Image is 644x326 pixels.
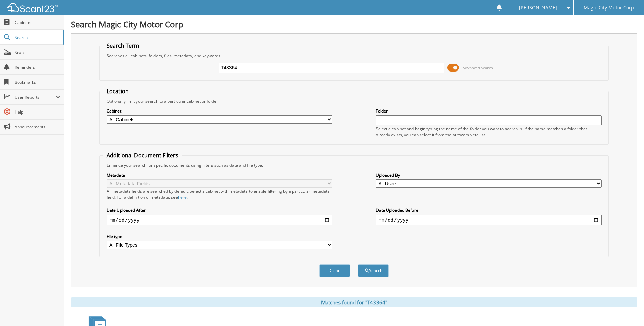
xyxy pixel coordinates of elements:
[584,6,634,10] span: Magic City Motor Corp
[15,94,56,100] span: User Reports
[15,35,59,40] span: Search
[376,126,602,138] div: Select a cabinet and begin typing the name of the folder you want to search in. If the name match...
[107,188,332,200] div: All metadata fields are searched by default. Select a cabinet with metadata to enable filtering b...
[15,49,60,55] span: Scan
[107,172,332,178] label: Metadata
[71,19,637,30] h1: Search Magic City Motor Corp
[376,207,602,213] label: Date Uploaded Before
[376,215,602,225] input: end
[107,108,332,114] label: Cabinet
[103,53,605,59] div: Searches all cabinets, folders, files, metadata, and keywords
[15,20,60,25] span: Cabinets
[103,151,182,159] legend: Additional Document Filters
[463,65,493,70] span: Advanced Search
[376,172,602,178] label: Uploaded By
[15,64,60,70] span: Reminders
[107,215,332,225] input: start
[103,42,143,49] legend: Search Term
[358,264,389,277] button: Search
[103,162,605,168] div: Enhance your search for specific documents using filters such as date and file type.
[519,6,557,10] span: [PERSON_NAME]
[178,194,187,200] a: here
[15,124,60,130] span: Announcements
[103,87,132,95] legend: Location
[376,108,602,114] label: Folder
[15,79,60,85] span: Bookmarks
[107,233,332,239] label: File type
[15,109,60,115] span: Help
[319,264,350,277] button: Clear
[103,98,605,104] div: Optionally limit your search to a particular cabinet or folder
[7,3,58,12] img: scan123-logo-white.svg
[107,207,332,213] label: Date Uploaded After
[71,297,637,307] div: Matches found for "T43364"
